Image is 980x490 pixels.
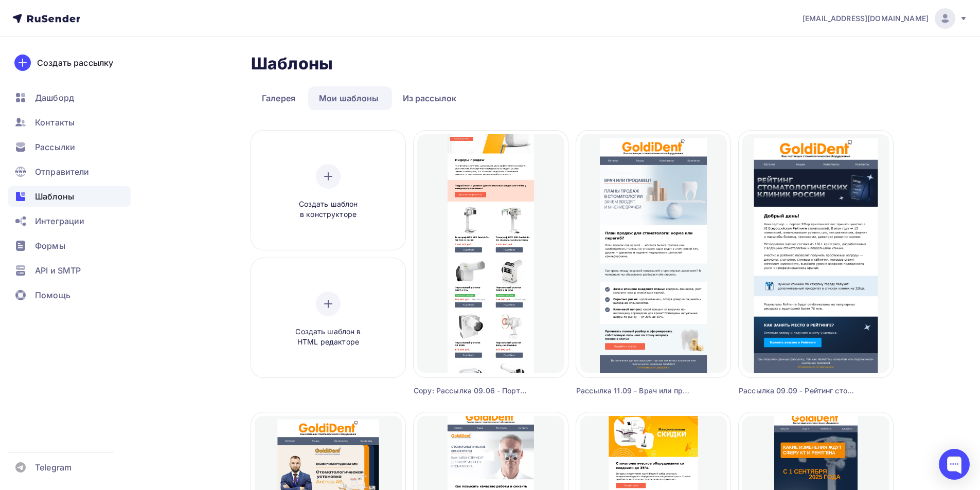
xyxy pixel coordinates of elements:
[392,86,468,110] a: Из рассылок
[35,215,84,227] span: Интеграции
[739,386,854,396] div: Рассылка 09.09 - Рейтинг стоматологий 2025: стартовал прием заявок
[279,199,377,220] span: Создать шаблон в конструкторе
[803,8,968,29] a: [EMAIL_ADDRESS][DOMAIN_NAME]
[35,166,90,178] span: Отправители
[576,386,692,396] div: Рассылка 11.09 - Врач или продавец? Почему стоматологам ставят планы продаж — и что они думают
[308,86,390,110] a: Мои шаблоны
[35,92,74,104] span: Дашборд
[8,235,131,256] a: Формы
[803,13,929,24] span: [EMAIL_ADDRESS][DOMAIN_NAME]
[35,289,70,301] span: Помощь
[35,141,75,153] span: Рассылки
[8,87,131,108] a: Дашборд
[35,190,74,203] span: Шаблоны
[37,57,113,69] div: Создать рассылку
[414,386,529,396] div: Copy: Рассылка 09.06 - Портативные рентгены
[35,461,72,474] span: Telegram
[8,137,131,157] a: Рассылки
[35,240,65,252] span: Формы
[251,86,306,110] a: Галерея
[251,53,333,74] h2: Шаблоны
[8,112,131,133] a: Контакты
[279,326,377,348] span: Создать шаблон в HTML редакторе
[35,264,81,277] span: API и SMTP
[8,186,131,207] a: Шаблоны
[8,161,131,182] a: Отправители
[35,116,75,129] span: Контакты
